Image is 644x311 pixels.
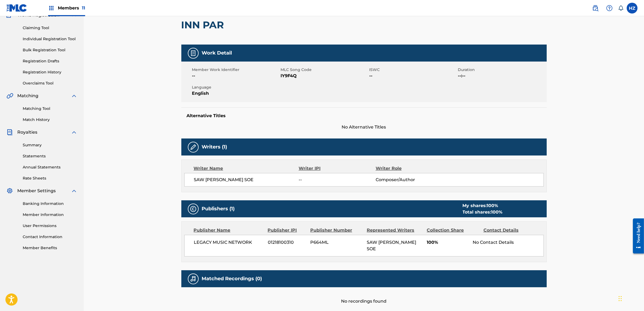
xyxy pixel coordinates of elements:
[23,117,77,123] a: Match History
[23,164,77,170] a: Annual Statements
[618,5,623,11] div: Notifications
[458,67,545,73] span: Duration
[192,67,279,73] span: Member Work Identifier
[23,142,77,148] a: Summary
[483,227,536,234] div: Contact Details
[491,209,503,215] span: 100 %
[23,175,77,181] a: Rate Sheets
[487,203,498,208] span: 100 %
[268,239,306,246] span: 01218100310
[367,240,416,251] span: SAW [PERSON_NAME] SOE
[619,290,622,307] div: Drag
[23,106,77,111] a: Matching Tool
[23,223,77,229] a: User Permissions
[23,47,77,53] a: Bulk Registration Tool
[281,73,368,79] span: IY9F4Q
[23,69,77,75] a: Registration History
[48,5,55,11] img: Top Rightsholders
[463,209,503,215] div: Total shares:
[6,93,13,99] img: Matching
[71,93,77,99] img: expand
[23,58,77,64] a: Registration Drafts
[23,153,77,159] a: Statements
[23,80,77,86] a: Overclaims Tool
[23,25,77,31] a: Claiming Tool
[6,4,27,12] img: MLC Logo
[376,165,446,172] div: Writer Role
[190,276,196,282] img: Matched Recordings
[181,124,547,130] span: No Alternative Titles
[71,188,77,194] img: expand
[192,73,279,79] span: --
[604,3,615,13] div: Help
[6,188,13,194] img: Member Settings
[299,165,376,172] div: Writer IPI
[592,5,599,11] img: search
[629,215,644,257] iframe: Resource Center
[427,227,479,234] div: Collection Share
[194,165,299,172] div: Writer Name
[268,227,306,234] div: Publisher IPI
[187,113,541,119] h5: Alternative Titles
[369,73,457,79] span: --
[606,5,613,11] img: help
[23,201,77,207] a: Banking Information
[617,285,644,311] iframe: Chat Widget
[192,84,279,90] span: Language
[190,50,196,56] img: Work Detail
[58,5,85,11] span: Members
[82,5,85,11] span: 11
[473,239,543,246] div: No Contact Details
[23,234,77,240] a: Contact Information
[463,202,503,209] div: My shares:
[190,206,196,212] img: Publishers
[627,3,638,13] div: User Menu
[590,3,601,13] a: Public Search
[367,227,423,234] div: Represented Writers
[23,245,77,251] a: Member Benefits
[202,276,262,282] h5: Matched Recordings (0)
[6,129,13,136] img: Royalties
[427,239,469,246] span: 100%
[458,73,545,79] span: --:--
[369,67,457,73] span: ISWC
[181,287,547,305] div: No recordings found
[310,239,363,246] span: P664ML
[190,144,196,150] img: Writers
[71,129,77,136] img: expand
[194,177,299,183] span: SAW [PERSON_NAME] SOE
[23,212,77,218] a: Member Information
[194,239,264,246] span: LEGACY MUSIC NETWORK
[376,177,446,183] span: Composer/Author
[192,90,279,97] span: English
[17,129,37,136] span: Royalties
[181,19,227,31] h2: INN PAR
[281,67,368,73] span: MLC Song Code
[202,50,232,56] h5: Work Detail
[17,188,56,194] span: Member Settings
[299,177,375,183] span: --
[194,227,264,234] div: Publisher Name
[310,227,363,234] div: Publisher Number
[23,36,77,42] a: Individual Registration Tool
[17,93,38,99] span: Matching
[202,206,235,212] h5: Publishers (1)
[202,144,227,150] h5: Writers (1)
